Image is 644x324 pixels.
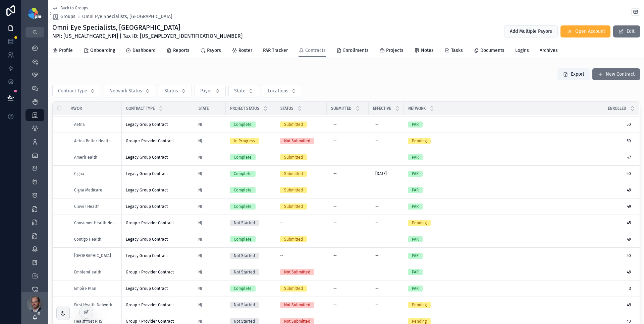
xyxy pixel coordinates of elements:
a: -- [331,152,365,163]
a: NJ [198,286,202,291]
a: -- [373,185,400,195]
span: Roster [238,47,252,54]
a: Submitted [280,236,323,242]
a: Groups [52,13,75,20]
a: [GEOGRAPHIC_DATA] [74,253,111,258]
a: Not Started [230,269,272,275]
a: 45 [440,220,631,226]
a: Clover Health [74,204,100,209]
a: Complete [230,121,272,128]
div: Not Started [234,302,255,308]
span: 50 [440,253,631,258]
div: -- [333,122,337,127]
span: Logins [515,47,529,54]
span: 47 [440,155,631,160]
div: -- [375,302,379,308]
a: Profile [52,45,73,58]
a: [DATE] [373,168,400,179]
a: -- [373,218,400,228]
a: Legacy Group Contract [126,171,190,176]
span: State [234,88,246,94]
a: -- [331,201,365,212]
a: -- [373,234,400,245]
div: Complete [234,171,252,177]
button: Add Multiple Payors [504,25,558,37]
a: First Health Network [74,302,118,308]
a: -- [331,185,365,195]
a: -- [331,168,365,179]
a: Consumer Health Network [74,220,118,226]
a: -- [331,234,365,245]
a: Omni Eye Specialists, [GEOGRAPHIC_DATA] [82,13,172,20]
span: Payors [207,47,221,54]
a: 49 [440,269,631,275]
span: PAR Tracker [263,47,288,54]
a: 50 [440,138,631,144]
a: -- [331,136,365,146]
a: Submitted [280,171,323,177]
div: -- [375,253,379,258]
div: -- [333,237,337,242]
span: Onboarding [90,47,115,54]
a: Not Submitted [280,269,323,275]
a: Documents [474,45,504,58]
a: NJ [198,302,202,308]
a: Cigna [74,171,118,176]
a: AmeriHealth [74,155,97,160]
span: Payor [200,88,212,94]
div: Not Submitted [284,138,310,144]
div: Not Submitted [284,302,310,308]
span: -- [280,220,283,226]
span: 49 [440,204,631,209]
div: Complete [234,154,252,160]
span: NJ [198,237,202,242]
div: -- [375,269,379,275]
a: Archives [540,45,558,58]
a: -- [331,283,365,294]
a: Aetna Better Health [74,138,111,144]
a: [GEOGRAPHIC_DATA] [74,253,118,258]
a: -- [373,300,400,310]
a: Back to Groups [52,5,88,11]
div: PAR [412,121,419,128]
div: -- [333,220,337,226]
div: -- [375,286,379,291]
a: NJ [198,138,222,144]
span: Archives [540,47,558,54]
a: -- [373,136,400,146]
div: Complete [234,187,252,193]
a: PAR [408,121,436,128]
span: NJ [198,253,202,258]
a: Complete [230,286,272,292]
a: Submitted [280,154,323,160]
span: EmblemHealth [74,269,101,275]
div: PAR [412,154,419,160]
button: Select Button [195,85,226,97]
a: 3 [440,286,631,291]
span: Add Multiple Payors [510,28,552,35]
span: Network Status [109,88,142,94]
a: 49 [440,237,631,242]
div: -- [333,286,337,291]
span: Aetna [74,122,85,127]
a: Not Submitted [280,302,323,308]
a: Legacy Group Contract [126,286,190,291]
a: NJ [198,269,202,275]
a: NJ [198,138,202,144]
span: Legacy Group Contract [126,187,168,193]
span: Group + Provider Contract [126,220,174,226]
span: Projects [386,47,404,54]
div: Complete [234,286,252,292]
a: -- [331,218,365,228]
a: PAR [408,154,436,160]
a: Notes [414,45,434,58]
a: NJ [198,122,202,127]
a: Onboarding [84,45,115,58]
a: Cigna Medicare [74,187,102,193]
span: Legacy Group Contract [126,204,168,209]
